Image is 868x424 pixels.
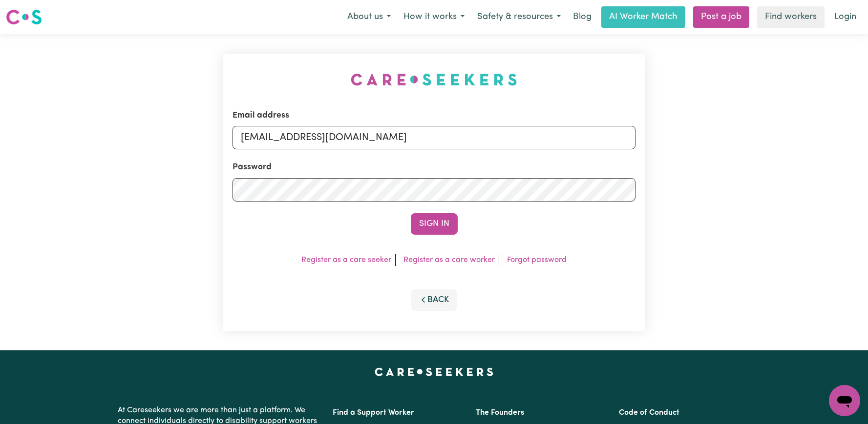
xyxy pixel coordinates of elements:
[341,7,397,27] button: About us
[471,7,567,27] button: Safety & resources
[233,109,289,122] label: Email address
[6,6,42,28] a: Careseekers logo
[476,409,524,417] a: The Founders
[403,256,495,264] a: Register as a care worker
[233,126,635,149] input: Email address
[601,6,685,28] a: AI Worker Match
[397,7,471,27] button: How it works
[375,368,493,376] a: Careseekers home page
[757,6,825,28] a: Find workers
[619,409,679,417] a: Code of Conduct
[828,6,862,28] a: Login
[567,6,597,28] a: Blog
[507,256,567,264] a: Forgot password
[411,213,458,235] button: Sign In
[411,289,458,311] button: Back
[333,409,414,417] a: Find a Support Worker
[829,385,860,416] iframe: Button to launch messaging window
[6,8,42,26] img: Careseekers logo
[301,256,391,264] a: Register as a care seeker
[693,6,749,28] a: Post a job
[233,161,272,174] label: Password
